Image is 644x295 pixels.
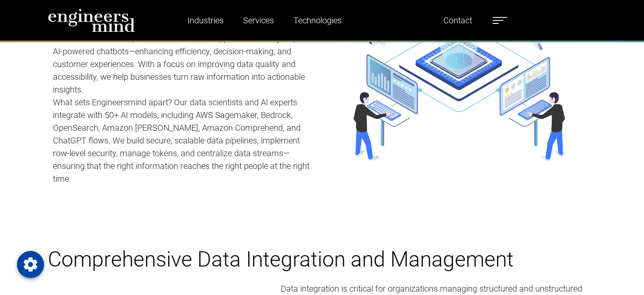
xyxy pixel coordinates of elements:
[184,11,227,30] a: Industries
[440,11,475,30] a: Contact
[53,20,317,96] p: Our end-to-end AI and data solutions include seamless data integration, centralized data lakes, a...
[53,96,317,185] p: What sets Engineersmind apart? Our data scientists and AI experts integrate with 50+ AI models, i...
[240,11,277,30] a: Services
[48,8,135,32] img: logo
[290,11,345,30] a: Technologies
[48,247,514,272] span: Comprehensive Data Integration and Management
